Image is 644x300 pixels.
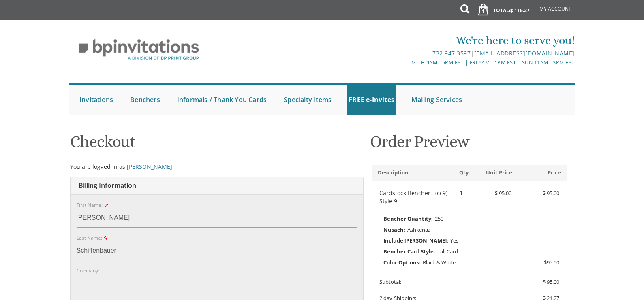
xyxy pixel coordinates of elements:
a: Benchers [128,85,162,115]
iframe: chat widget [610,268,636,292]
span: $ 95.00 [543,189,559,197]
span: You are logged in as: [70,163,172,170]
span: Include [PERSON_NAME]: [383,235,448,246]
img: BP Invitation Loft [69,33,208,66]
span: Billing Information [77,181,136,190]
a: Specialty Items [282,85,334,115]
div: Price [518,169,567,177]
span: Tall Card [437,248,458,255]
label: First Name: [77,202,109,209]
img: pc_icon_required.gif [104,236,107,240]
span: Bencher Card Style: [383,246,435,257]
span: Yes [450,237,458,244]
div: | [238,49,575,58]
span: Bencher Quantity: [383,213,433,224]
span: (cc9) [435,189,447,205]
label: Company: [77,267,99,274]
div: We're here to serve you! [238,32,575,49]
div: Qty. [453,169,469,177]
span: 250 [435,215,443,222]
a: [EMAIL_ADDRESS][DOMAIN_NAME] [474,49,575,57]
span: 1 [479,8,488,14]
span: Color Options: [383,257,421,268]
span: $ 95.00 [495,189,511,197]
h1: Checkout [70,133,364,157]
a: [PERSON_NAME] [127,163,172,170]
span: $95.00 [544,257,559,268]
span: $ 116.27 [510,7,530,14]
a: Invitations [77,85,115,115]
a: Mailing Services [409,85,464,115]
span: Nusach: [383,224,405,235]
div: M-Th 9am - 5pm EST | Fri 9am - 1pm EST | Sun 11am - 3pm EST [238,58,575,67]
span: $ 95.00 [543,278,559,285]
div: Unit Price [469,169,518,177]
a: FREE e-Invites [347,85,396,115]
span: Cardstock Bencher Style 9 [379,189,433,205]
label: Last Name: [77,234,109,241]
div: 1 [454,189,470,197]
div: Description [372,169,453,177]
span: Ashkenaz [407,226,430,233]
img: pc_icon_required.gif [104,204,108,207]
a: 732.947.3597 [432,49,471,57]
span: Subtotal: [379,278,401,285]
a: Informals / Thank You Cards [175,85,269,115]
span: Black & White [423,259,456,266]
h1: Order Preview [370,133,569,157]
